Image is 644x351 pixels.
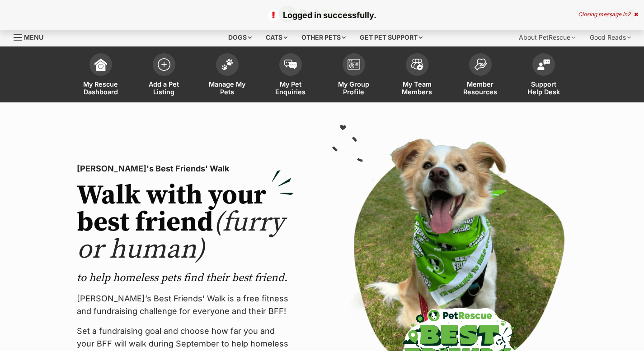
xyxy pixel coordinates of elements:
img: manage-my-pets-icon-02211641906a0b7f246fdf0571729dbe1e7629f14944591b6c1af311fb30b64b.svg [221,59,234,70]
a: Support Help Desk [512,49,575,102]
span: Member Resources [460,80,501,96]
p: [PERSON_NAME]'s Best Friends' Walk [77,162,294,175]
a: My Pet Enquiries [259,49,322,102]
span: My Team Members [397,80,437,96]
span: Menu [24,33,43,41]
a: My Rescue Dashboard [69,49,132,102]
div: About PetRescue [512,28,582,46]
a: Add a Pet Listing [132,49,196,102]
div: Cats [259,28,294,46]
a: Member Resources [449,49,512,102]
div: Dogs [222,28,258,46]
span: (furry or human) [77,206,284,267]
a: Menu [14,28,50,45]
div: Get pet support [353,28,429,46]
img: pet-enquiries-icon-7e3ad2cf08bfb03b45e93fb7055b45f3efa6380592205ae92323e6603595dc1f.svg [284,60,297,69]
p: [PERSON_NAME]’s Best Friends' Walk is a free fitness and fundraising challenge for everyone and t... [77,292,294,318]
span: My Rescue Dashboard [80,80,121,96]
span: Manage My Pets [207,80,248,96]
img: dashboard-icon-eb2f2d2d3e046f16d808141f083e7271f6b2e854fb5c12c21221c1fb7104beca.svg [94,58,107,71]
div: Good Reads [583,28,637,46]
span: Add a Pet Listing [144,80,184,96]
img: group-profile-icon-3fa3cf56718a62981997c0bc7e787c4b2cf8bcc04b72c1350f741eb67cf2f40e.svg [348,59,360,70]
a: My Group Profile [322,49,385,102]
a: Manage My Pets [196,49,259,102]
p: to help homeless pets find their best friend. [77,271,294,285]
img: member-resources-icon-8e73f808a243e03378d46382f2149f9095a855e16c252ad45f914b54edf8863c.svg [474,58,487,70]
img: team-members-icon-5396bd8760b3fe7c0b43da4ab00e1e3bb1a5d9ba89233759b79545d2d3fc5d0d.svg [411,59,423,70]
h2: Walk with your best friend [77,182,294,263]
a: My Team Members [385,49,449,102]
span: My Pet Enquiries [270,80,311,96]
span: My Group Profile [334,80,374,96]
img: add-pet-listing-icon-0afa8454b4691262ce3f59096e99ab1cd57d4a30225e0717b998d2c9b9846f56.svg [158,58,170,71]
span: Support Help Desk [523,80,564,96]
img: help-desk-icon-fdf02630f3aa405de69fd3d07c3f3aa587a6932b1a1747fa1d2bba05be0121f9.svg [537,59,550,70]
div: Other pets [295,28,352,46]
